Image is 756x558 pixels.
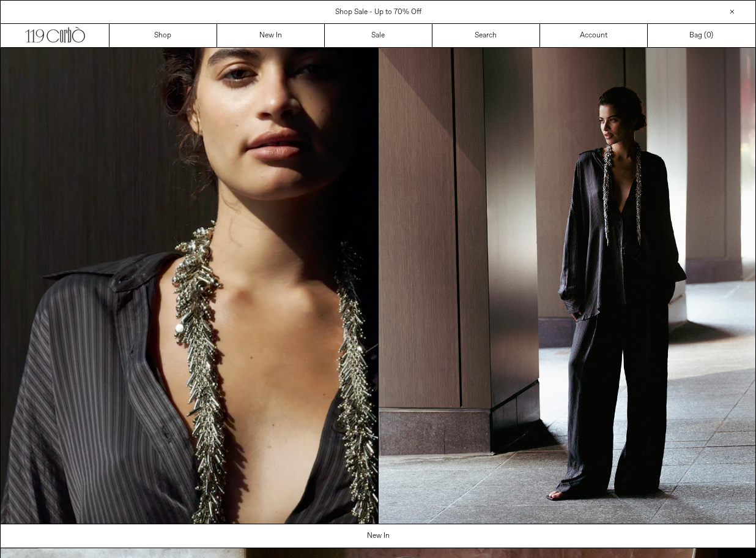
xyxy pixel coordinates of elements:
[540,24,648,47] a: Account
[1,517,378,527] a: Your browser does not support the video tag.
[706,31,711,40] span: 0
[432,24,540,47] a: Search
[1,524,756,548] a: New In
[648,24,755,47] a: Bag ()
[109,24,217,47] a: Shop
[1,48,378,524] video: Your browser does not support the video tag.
[217,24,325,47] a: New In
[325,24,432,47] a: Sale
[335,7,421,17] a: Shop Sale - Up to 70% Off
[706,30,713,41] span: )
